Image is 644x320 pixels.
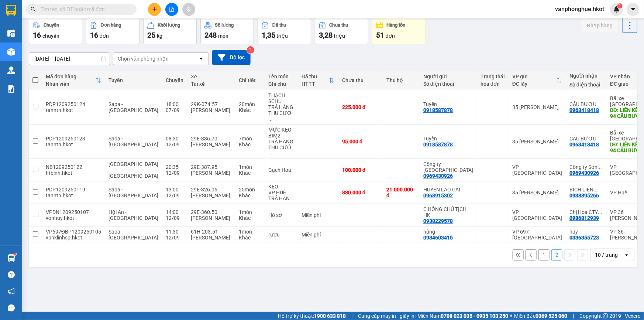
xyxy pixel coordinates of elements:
[166,187,183,193] div: 13:00
[29,18,82,44] button: Chuyến16chuyến
[358,312,416,320] span: Cung cấp máy in - giấy in:
[342,77,379,83] div: Chưa thu
[268,74,294,79] div: Tên món
[423,173,453,179] div: 0969430926
[109,77,158,83] div: Tuyến
[481,81,505,87] div: hóa đơn
[191,107,231,113] div: [PERSON_NAME]
[143,18,197,44] button: Khối lượng25kg
[166,77,183,83] div: Chuyến
[569,170,599,176] div: 0969430926
[627,3,640,16] button: caret-down
[166,136,183,142] div: 08:30
[569,107,599,113] div: 0963418418
[215,23,234,28] div: Số lượng
[191,193,231,198] div: [PERSON_NAME]
[218,33,228,39] span: món
[387,23,406,28] div: Hàng tồn
[423,136,473,142] div: Tuyển
[152,7,157,12] span: plus
[351,312,352,320] span: |
[8,304,15,312] span: message
[191,187,231,193] div: 29E-326.06
[7,85,15,93] img: solution-icon
[109,101,158,113] span: Sapa - [GEOGRAPHIC_DATA]
[268,232,294,238] div: rượu
[166,101,183,107] div: 18:00
[569,235,599,241] div: 0336355723
[302,74,329,79] div: Đã thu
[239,215,261,221] div: Khác
[512,139,562,144] div: 35 [PERSON_NAME]
[302,212,335,218] div: Miễn phí
[7,30,15,37] img: warehouse-icon
[630,6,637,13] span: caret-down
[166,170,183,176] div: 12/09
[239,209,261,215] div: 1 món
[239,136,261,142] div: 7 món
[86,18,140,44] button: Đơn hàng16đơn
[109,136,158,147] span: Sapa - [GEOGRAPHIC_DATA]
[597,164,602,170] span: ...
[538,249,550,261] button: 1
[441,313,508,319] strong: 0708 023 035 - 0935 103 250
[268,184,294,190] div: KẸO
[182,3,195,16] button: aim
[581,19,619,32] button: Nhập hàng
[46,229,101,235] div: VP697ĐBP1209250105
[386,77,416,83] div: Thu hộ
[330,23,348,28] div: Chưa thu
[423,142,453,147] div: 0918587878
[551,249,562,261] button: 2
[372,18,426,44] button: Hàng tồn51đơn
[481,74,505,79] div: Trạng thái
[290,195,294,201] span: ...
[239,229,261,235] div: 1 món
[147,31,155,40] span: 25
[342,190,379,195] div: 880.000 đ
[549,4,610,14] span: vanphonghue.hkot
[334,33,345,39] span: triệu
[239,77,261,83] div: Chi tiết
[239,193,261,198] div: Khác
[268,116,273,122] span: ...
[166,107,183,113] div: 07/09
[268,212,294,218] div: Hồ sơ
[14,253,16,255] sup: 1
[423,229,473,235] div: hùng
[512,190,562,195] div: 35 [PERSON_NAME]
[423,187,473,193] div: HUYỀN LÀO CAI
[376,31,384,40] span: 51
[423,101,473,107] div: Tuyển
[7,48,15,56] img: warehouse-icon
[191,142,231,147] div: [PERSON_NAME]
[569,82,603,88] div: Số điện thoại
[46,170,101,176] div: htbinh.hkot
[613,6,620,13] img: icon-new-feature
[598,209,602,215] span: ...
[569,73,603,79] div: Người nhận
[386,33,395,39] span: đơn
[198,56,204,62] svg: open
[31,7,36,12] span: search
[239,101,261,107] div: 20 món
[278,312,346,320] span: Hỗ trợ kỹ thuật:
[569,193,599,198] div: 0938895266
[109,229,158,241] span: Sapa - [GEOGRAPHIC_DATA]
[272,23,286,28] div: Đã thu
[268,167,294,173] div: Gạch Hoa
[298,71,338,90] th: Toggle SortBy
[423,235,453,241] div: 0984603415
[186,7,191,12] span: aim
[191,74,231,79] div: Xe
[593,187,598,193] span: ...
[100,33,109,39] span: đơn
[512,104,562,110] div: 35 [PERSON_NAME]
[109,187,158,198] span: Sapa - [GEOGRAPHIC_DATA]
[7,67,15,74] img: warehouse-icon
[118,55,169,62] div: Chọn văn phòng nhận
[191,101,231,107] div: 29K-074.57
[569,187,603,193] div: BÍCH LIÊN HUẾ
[302,232,335,238] div: Miễn phí
[46,215,101,221] div: vonhuy.hkot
